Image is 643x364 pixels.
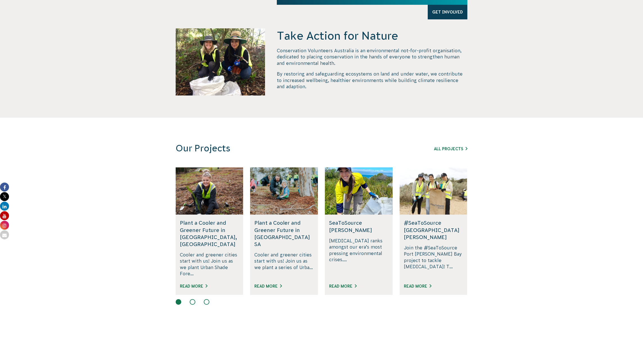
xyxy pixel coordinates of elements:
[329,284,357,288] a: Read More
[329,238,388,277] p: [MEDICAL_DATA] ranks amongst our era’s most pressing environmental crises....
[180,252,239,277] p: Cooler and greener cities start with us! Join us as we plant Urban Shade Fore...
[404,245,463,277] p: Join the #SeaToSource Port [PERSON_NAME] Bay project to tackle [MEDICAL_DATA]! T...
[254,252,314,277] p: Cooler and greener cities start with us! Join us as we plant a series of Urba...
[180,219,239,248] h5: Plant a Cooler and Greener Future in [GEOGRAPHIC_DATA], [GEOGRAPHIC_DATA]
[254,284,282,288] a: Read More
[329,219,388,233] h5: SeaToSource [PERSON_NAME]
[277,47,467,66] p: Conservation Volunteers Australia is an environmental not-for-profit organisation, dedicated to p...
[404,284,431,288] a: Read More
[434,147,467,151] a: All Projects
[404,219,463,241] h5: #SeaToSource [GEOGRAPHIC_DATA][PERSON_NAME]
[428,5,467,19] a: Get Involved
[254,219,314,248] h5: Plant a Cooler and Greener Future in [GEOGRAPHIC_DATA] SA
[277,28,467,43] h4: Take Action for Nature
[176,143,391,154] h3: Our Projects
[277,71,467,90] p: By restoring and safeguarding ecosystems on land and under water, we contribute to increased well...
[180,284,207,288] a: Read More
